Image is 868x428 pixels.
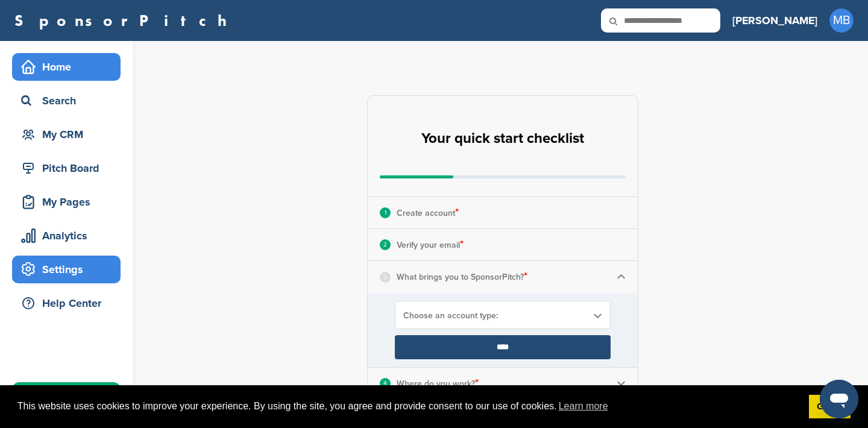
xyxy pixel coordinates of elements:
[380,207,391,218] div: 1
[18,292,121,314] div: Help Center
[18,191,121,213] div: My Pages
[12,154,121,182] a: Pitch Board
[380,272,391,283] div: 3
[12,256,121,283] a: Settings
[397,237,464,253] p: Verify your email
[397,376,479,391] p: Where do you work?
[820,380,858,418] iframe: Dugme za pokretanje prozora za razmenu poruka
[18,157,121,179] div: Pitch Board
[397,269,527,285] p: What brings you to SponsorPitch?
[18,225,121,247] div: Analytics
[18,124,121,145] div: My CRM
[732,12,817,29] h3: [PERSON_NAME]
[18,259,121,280] div: Settings
[12,382,121,410] a: Upgrade
[12,188,121,216] a: My Pages
[18,90,121,112] div: Search
[403,310,587,321] span: Choose an account type:
[809,395,851,419] a: dismiss cookie message
[12,53,121,81] a: Home
[829,8,854,33] span: MB
[732,7,817,34] a: [PERSON_NAME]
[18,56,121,78] div: Home
[12,121,121,148] a: My CRM
[380,378,391,389] div: 4
[397,205,459,221] p: Create account
[617,379,626,388] img: Checklist arrow 2
[617,272,626,282] img: Checklist arrow 1
[380,239,391,250] div: 2
[17,397,799,415] span: This website uses cookies to improve your experience. By using the site, you agree and provide co...
[12,289,121,317] a: Help Center
[421,125,584,152] h2: Your quick start checklist
[12,87,121,115] a: Search
[12,222,121,250] a: Analytics
[557,397,610,415] a: learn more about cookies
[14,13,234,28] a: SponsorPitch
